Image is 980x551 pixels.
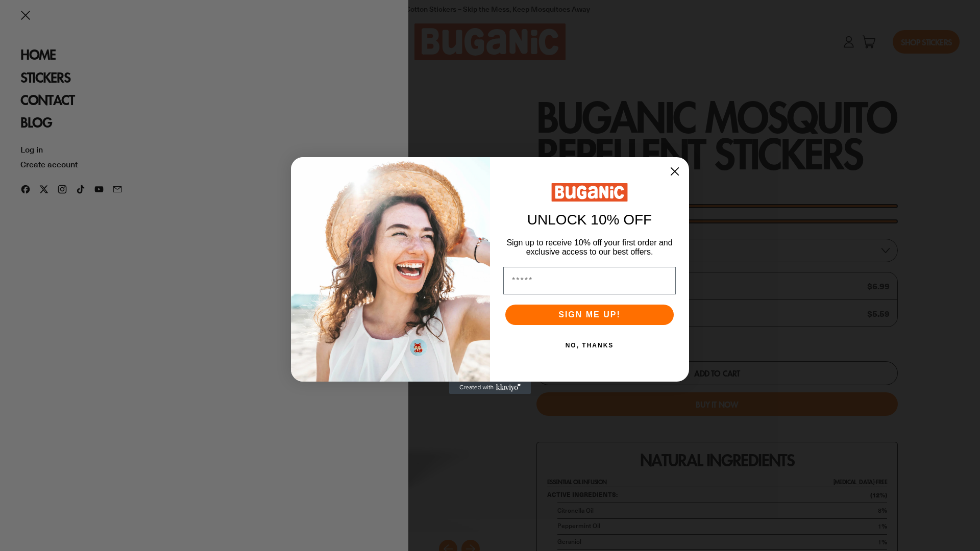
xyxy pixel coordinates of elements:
a: Created with Klaviyo - opens in a new tab [449,382,531,394]
span: UNLOCK 10% OFF [527,212,652,228]
img: 52733373-90c9-48d4-85dc-58dc18dbc25f.png [291,157,490,382]
button: Close dialog [666,162,684,181]
img: Buganic [551,183,628,202]
span: Sign up to receive 10% off your first order and exclusive access to our best offers. [506,238,672,256]
button: SIGN ME UP! [505,305,674,325]
button: NO, THANKS [503,335,676,356]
